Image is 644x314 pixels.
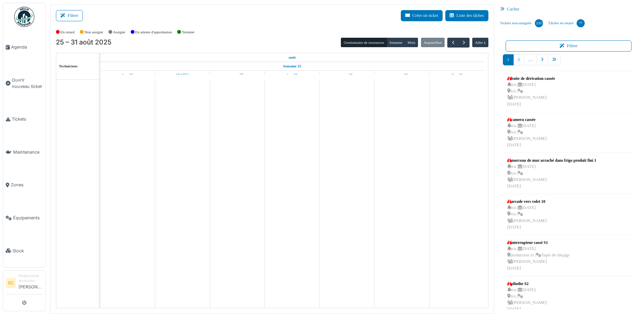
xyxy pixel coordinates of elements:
[507,287,547,313] div: n/a | [DATE] n/a | [PERSON_NAME] [DATE]
[507,281,547,287] div: plinthe S2
[506,74,557,109] a: boite de dérivation cassée n/a |[DATE] n/a | [PERSON_NAME][DATE]
[11,182,43,188] span: Zones
[394,71,410,79] a: 30 août 2025
[13,215,43,221] span: Équipements
[503,54,635,71] nav: pager
[341,38,387,47] button: Gestionnaire de ressources
[13,149,43,155] span: Maintenance
[506,197,549,232] a: arcade vers volet 10 n/a |[DATE] n/a | [PERSON_NAME][DATE]
[506,156,598,191] a: morceau de mur arraché dans frigo produit fini 1 n/a |[DATE] n/a | [PERSON_NAME][DATE]
[12,116,43,122] span: Tickets
[3,64,45,103] a: Ouvrir nouveau ticket
[472,38,488,47] button: Aller à
[56,38,111,46] h2: 25 – 31 août 2025
[507,123,547,149] div: n/a | [DATE] n/a | [PERSON_NAME] [DATE]
[507,117,547,123] div: camera cassée
[497,14,546,32] a: Tickets non-assignés
[387,38,405,47] button: Semaine
[85,29,103,35] label: Non assigné
[507,157,597,163] div: morceau de mur arraché dans frigo produit fini 1
[507,205,547,230] div: n/a | [DATE] n/a | [PERSON_NAME] [DATE]
[447,38,458,48] button: Précédent
[61,29,74,35] label: En retard
[6,273,43,294] a: BC Responsable technicien[PERSON_NAME]
[135,29,172,35] label: En attente d'approbation
[524,54,537,65] a: …
[14,7,34,27] img: Badge_color-CXgf-gQk.svg
[445,10,488,21] button: Liste des tâches
[285,71,299,79] a: 28 août 2025
[174,71,191,79] a: 26 août 2025
[6,278,16,288] li: BC
[182,29,194,35] label: Terminé
[401,10,443,21] button: Créer un ticket
[546,14,587,32] a: Tâches en retard
[3,136,45,169] a: Maintenance
[340,71,354,79] a: 29 août 2025
[12,77,43,90] span: Ouvrir nouveau ticket
[513,54,524,65] a: 2
[12,248,43,254] span: Stock
[577,19,585,27] div: 77
[3,234,45,267] a: Stock
[3,103,45,136] a: Tickets
[535,19,543,27] div: 220
[449,71,464,79] a: 31 août 2025
[230,71,245,79] a: 27 août 2025
[506,238,571,273] a: interrupteur cassé S1 n/a |[DATE] production s1 |Tapis de rinçage [PERSON_NAME][DATE]
[503,54,514,65] a: 1
[3,31,45,64] a: Agenda
[281,62,303,70] a: Semaine 35
[19,273,43,293] li: [PERSON_NAME]
[506,115,549,150] a: camera cassée n/a |[DATE] n/a | [PERSON_NAME][DATE]
[497,4,640,14] div: Cacher
[507,240,570,246] div: interrupteur cassé S1
[507,75,555,82] div: boite de dérivation cassée
[507,163,597,189] div: n/a | [DATE] n/a | [PERSON_NAME] [DATE]
[287,53,297,62] a: 25 août 2025
[405,38,418,47] button: Mois
[19,273,43,284] div: Responsable technicien
[421,38,445,47] button: Aujourd'hui
[507,246,570,272] div: n/a | [DATE] production s1 | Tapis de rinçage [PERSON_NAME] [DATE]
[113,29,125,35] label: Assigné
[507,82,555,107] div: n/a | [DATE] n/a | [PERSON_NAME] [DATE]
[3,201,45,234] a: Équipements
[506,40,632,52] button: Filtrer
[458,38,470,48] button: Suivant
[11,44,43,50] span: Agenda
[121,71,135,79] a: 25 août 2025
[3,168,45,201] a: Zones
[507,198,547,205] div: arcade vers volet 10
[59,64,78,68] span: Techniciens
[56,10,83,21] button: Filtrer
